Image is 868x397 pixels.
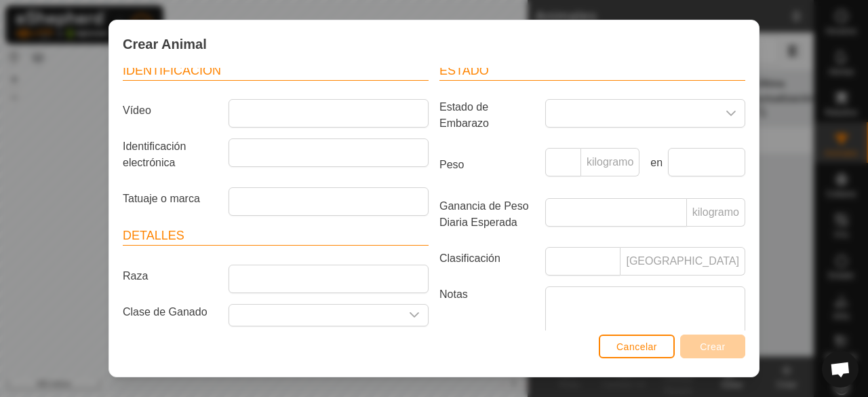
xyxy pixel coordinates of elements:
[229,305,401,326] input: Seleccione o ingrese una Clase de Ganado
[587,156,633,168] font: kilogramo
[123,193,200,204] font: Tatuaje o marca
[123,37,207,52] font: Crear Animal
[439,252,500,264] font: Clasificación
[439,101,489,129] font: Estado de Embarazo
[123,64,221,77] font: Identificación
[123,105,151,116] font: Vídeo
[439,64,489,77] font: Estado
[401,305,428,326] div: disparador desplegable
[123,140,186,168] font: Identificación electrónica
[599,335,675,358] button: Cancelar
[123,229,184,242] font: Detalles
[439,288,468,300] font: Notas
[439,200,529,228] font: Ganancia de Peso Diaria Esperada
[123,270,148,282] font: Raza
[123,306,208,318] font: Clase de Ganado
[680,335,745,358] button: Crear
[700,341,726,352] font: Crear
[616,341,657,352] font: Cancelar
[439,159,464,170] font: Peso
[650,157,663,168] font: en
[626,255,739,267] font: [GEOGRAPHIC_DATA]
[822,351,859,387] a: Chat abierto
[717,100,745,127] div: disparador desplegable
[692,206,739,218] font: kilogramo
